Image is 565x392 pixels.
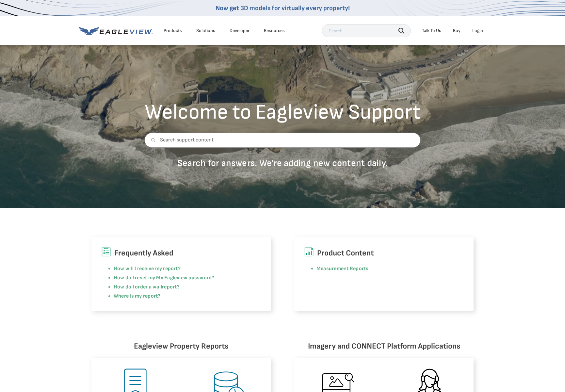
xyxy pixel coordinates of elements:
[145,157,421,169] p: Search for answers. We're adding new content daily.
[322,24,411,37] input: Search
[91,340,271,352] h6: Eagleview Property Reports
[114,284,162,290] a: How do I order a wall
[145,133,421,148] input: Search support content
[145,102,421,123] h2: Welcome to Eagleview Support
[422,28,441,34] div: Talk To Us
[216,4,350,12] a: Now get 3D models for virtually every property!
[177,284,180,290] a: ?
[114,275,215,281] a: How do I reset my My Eagleview password?
[294,340,474,352] h6: Imagery and CONNECT Platform Applications
[304,247,464,259] h6: Product Content
[316,266,369,272] a: Measurement Reports
[114,293,161,299] a: Where is my report?
[453,28,460,34] a: Buy
[164,28,182,34] div: Products
[472,28,483,34] div: Login
[101,247,261,259] h6: Frequently Asked
[114,266,181,272] a: How will I receive my report?
[162,284,177,290] a: report
[264,28,285,34] div: Resources
[196,28,215,34] div: Solutions
[230,28,250,34] a: Developer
